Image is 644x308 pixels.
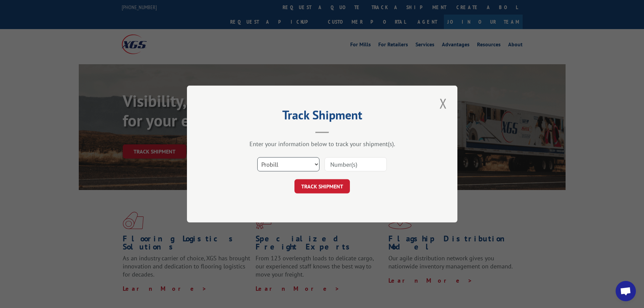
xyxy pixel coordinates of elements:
div: Enter your information below to track your shipment(s). [221,140,424,148]
h2: Track Shipment [221,110,424,123]
input: Number(s) [325,157,387,171]
button: Close modal [437,94,449,113]
a: Open chat [616,281,636,301]
button: TRACK SHIPMENT [294,179,350,193]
